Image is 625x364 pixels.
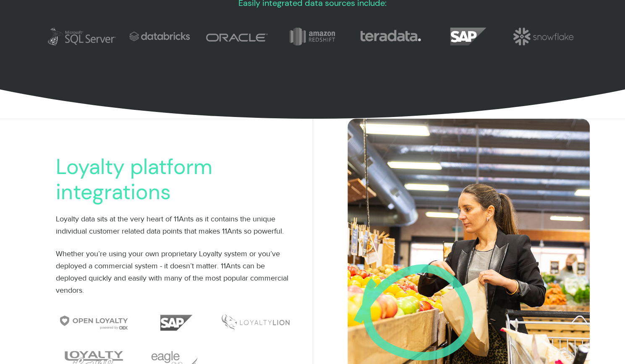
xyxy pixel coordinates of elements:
[506,23,579,49] img: 11ants snowflake_2x.png
[353,23,426,49] img: 11ants teradata_2x.png
[56,250,288,294] span: Whether you’re using your own proprietary Loyalty system or you’ve deployed a commercial system -...
[122,23,195,49] img: 11ants databricks_2x.png
[276,23,349,49] img: 11ants logo amazon redshift_2x.png
[199,23,272,49] img: 11ants logo oracle_2x.png
[46,23,119,49] img: 11ants microsoft SQL server_2x.png
[429,23,502,49] img: 11ants SAP_2x.png
[56,215,284,235] span: Loyalty data sits at the very heart of 11Ants as it contains the unique individual customer relat...
[56,153,212,206] span: Loyalty platform integrations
